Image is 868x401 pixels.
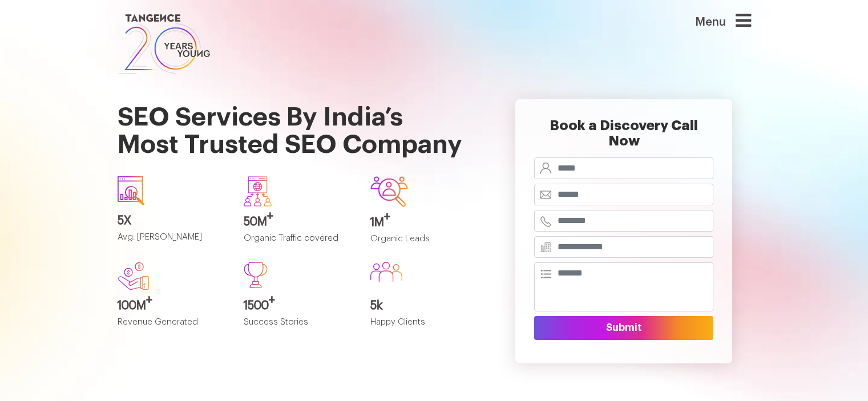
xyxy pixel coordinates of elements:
p: Happy Clients [370,318,480,337]
h3: 100M [118,299,227,312]
p: Revenue Generated [118,318,227,337]
p: Organic Traffic covered [244,234,353,253]
h3: 1M [370,216,480,229]
img: Path%20473.svg [244,262,268,288]
p: Organic Leads [370,234,480,253]
h3: 1500 [244,299,353,312]
h1: SEO Services By India’s Most Trusted SEO Company [118,76,480,167]
p: Success Stories [244,318,353,337]
img: icon1.svg [118,176,145,205]
h3: 50M [244,216,353,228]
img: Group-640.svg [244,176,272,206]
sup: + [146,294,152,306]
p: Avg. [PERSON_NAME] [118,233,227,252]
sup: + [384,211,390,222]
sup: + [269,294,275,306]
img: Group-642.svg [370,176,408,206]
h2: Book a Discovery Call Now [534,118,713,157]
sup: + [267,210,273,222]
img: Group%20586.svg [370,262,402,282]
img: logo SVG [118,11,211,76]
h3: 5X [118,214,227,227]
button: Submit [534,316,713,340]
img: new.svg [118,262,150,290]
h3: 5k [370,299,480,312]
